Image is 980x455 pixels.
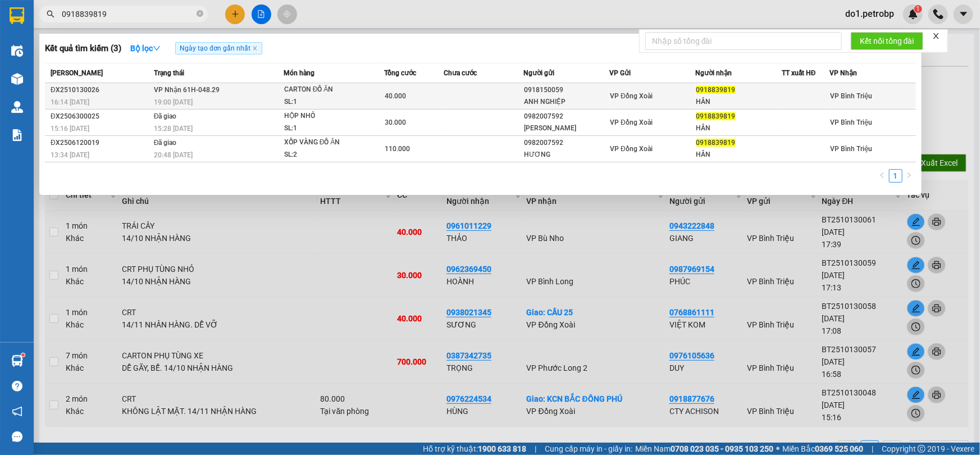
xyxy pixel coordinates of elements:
[252,46,258,51] span: close
[696,149,781,161] div: HÂN
[851,32,923,50] button: Kết nối tổng đài
[385,119,406,126] span: 30.000
[12,381,22,392] span: question-circle
[51,151,89,159] span: 13:34 [DATE]
[524,149,609,161] div: HƯƠNG
[890,170,902,182] a: 1
[51,137,151,149] div: ĐX2506120019
[696,96,781,108] div: HÂN
[12,406,22,417] span: notification
[10,7,24,24] img: logo-vxr
[21,353,25,357] sup: 1
[524,137,609,149] div: 0982007592
[51,125,89,133] span: 15:16 [DATE]
[524,84,609,96] div: 0918150059
[11,101,23,113] img: warehouse-icon
[610,119,653,126] span: VP Đồng Xoài
[610,145,653,153] span: VP Đồng Xoài
[385,92,406,100] span: 40.000
[696,86,736,94] span: 0918839819
[51,84,151,96] div: ĐX2510130026
[121,39,170,57] button: Bộ lọcdown
[284,110,368,122] div: HỘP NHỎ
[11,45,23,57] img: warehouse-icon
[524,96,609,108] div: ANH NGHIỆP
[284,69,314,77] span: Món hàng
[175,42,262,54] span: Ngày tạo đơn gần nhất
[696,69,732,77] span: Người nhận
[830,92,872,100] span: VP Bình Triệu
[11,129,23,141] img: solution-icon
[385,145,410,153] span: 110.000
[11,355,23,367] img: warehouse-icon
[62,8,194,20] input: Tìm tên, số ĐT hoặc mã đơn
[610,92,653,100] span: VP Đồng Xoài
[696,139,736,147] span: 0918839819
[51,98,89,106] span: 16:14 [DATE]
[696,112,736,120] span: 0918839819
[645,32,842,50] input: Nhập số tổng đài
[932,32,940,40] span: close
[154,86,220,94] span: VP Nhận 61H-048.29
[830,145,872,153] span: VP Bình Triệu
[153,44,161,52] span: down
[284,149,368,161] div: SL: 2
[523,69,554,77] span: Người gửi
[906,172,913,179] span: right
[130,44,161,53] strong: Bộ lọc
[284,122,368,135] div: SL: 1
[284,84,368,96] div: CARTON ĐỒ ĂN
[902,169,916,183] li: Next Page
[154,98,193,106] span: 19:00 [DATE]
[154,139,177,147] span: Đã giao
[524,111,609,122] div: 0982007592
[284,136,368,149] div: XỐP VÀNG ĐỒ ĂN
[444,69,477,77] span: Chưa cước
[902,169,916,183] button: right
[47,10,54,18] span: search
[11,73,23,85] img: warehouse-icon
[696,122,781,134] div: HÂN
[197,10,203,17] span: close-circle
[879,172,886,179] span: left
[154,112,177,120] span: Đã giao
[154,151,193,159] span: 20:48 [DATE]
[860,35,914,47] span: Kết nối tổng đài
[830,119,872,126] span: VP Bình Triệu
[829,69,857,77] span: VP Nhận
[782,69,816,77] span: TT xuất HĐ
[12,431,22,442] span: message
[889,169,902,183] li: 1
[154,69,184,77] span: Trạng thái
[284,96,368,108] div: SL: 1
[384,69,416,77] span: Tổng cước
[876,169,889,183] button: left
[197,9,203,20] span: close-circle
[876,169,889,183] li: Previous Page
[51,111,151,122] div: ĐX2506300025
[154,125,193,133] span: 15:28 [DATE]
[45,43,121,54] h3: Kết quả tìm kiếm ( 3 )
[51,69,103,77] span: [PERSON_NAME]
[609,69,631,77] span: VP Gửi
[524,122,609,134] div: [PERSON_NAME]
